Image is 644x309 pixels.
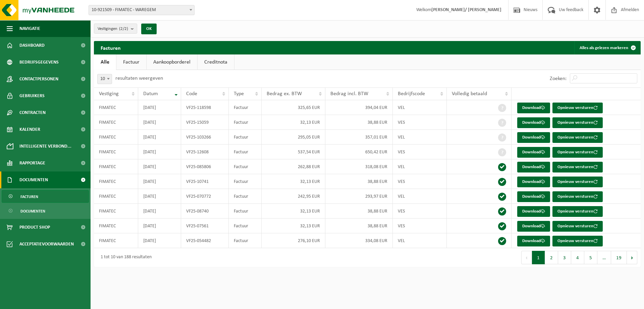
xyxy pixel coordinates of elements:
[552,117,603,128] button: Opnieuw versturen
[393,159,447,174] td: VEL
[138,100,181,115] td: [DATE]
[398,91,425,96] span: Bedrijfscode
[143,91,158,96] span: Datum
[330,91,368,96] span: Bedrag incl. BTW
[19,104,46,121] span: Contracten
[181,204,229,219] td: VF25-08740
[517,191,550,202] a: Download
[229,174,262,189] td: Factuur
[138,233,181,248] td: [DATE]
[571,251,584,264] button: 4
[558,251,571,264] button: 3
[181,130,229,145] td: VF25-103266
[94,130,138,145] td: FIMATEC
[181,174,229,189] td: VF25-10741
[431,7,501,12] strong: [PERSON_NAME]/ [PERSON_NAME]
[94,189,138,204] td: FIMATEC
[89,5,195,15] span: 10-921509 - FIMATEC - WAREGEM
[186,91,197,96] span: Code
[517,103,550,113] a: Download
[393,174,447,189] td: VES
[517,162,550,172] a: Download
[325,145,392,159] td: 650,42 EUR
[393,189,447,204] td: VEL
[393,204,447,219] td: VES
[552,206,603,217] button: Opnieuw versturen
[229,233,262,248] td: Factuur
[552,147,603,158] button: Opnieuw versturen
[97,74,112,84] span: 10
[517,236,550,246] a: Download
[229,145,262,159] td: Factuur
[138,189,181,204] td: [DATE]
[94,24,137,34] button: Vestigingen(2/2)
[115,76,163,81] label: resultaten weergeven
[138,159,181,174] td: [DATE]
[19,20,40,37] span: Navigatie
[517,177,550,187] a: Download
[19,71,58,87] span: Contactpersonen
[19,219,50,236] span: Product Shop
[325,174,392,189] td: 38,88 EUR
[262,100,325,115] td: 325,65 EUR
[181,115,229,130] td: VF25-15059
[20,190,38,203] span: Facturen
[181,189,229,204] td: VF25-070772
[262,174,325,189] td: 32,13 EUR
[138,204,181,219] td: [DATE]
[517,206,550,217] a: Download
[181,219,229,233] td: VF25-07561
[98,74,112,84] span: 10
[229,204,262,219] td: Factuur
[94,159,138,174] td: FIMATEC
[94,174,138,189] td: FIMATEC
[181,233,229,248] td: VF25-054482
[552,191,603,202] button: Opnieuw versturen
[597,251,611,264] span: …
[262,145,325,159] td: 537,54 EUR
[262,130,325,145] td: 295,05 EUR
[94,219,138,233] td: FIMATEC
[325,100,392,115] td: 394,04 EUR
[393,100,447,115] td: VEL
[552,132,603,143] button: Opnieuw versturen
[393,233,447,248] td: VEL
[198,54,234,70] a: Creditnota
[545,251,558,264] button: 2
[138,130,181,145] td: [DATE]
[19,54,59,71] span: Bedrijfsgegevens
[552,236,603,246] button: Opnieuw versturen
[262,189,325,204] td: 242,95 EUR
[262,204,325,219] td: 32,13 EUR
[267,91,302,96] span: Bedrag ex. BTW
[229,130,262,145] td: Factuur
[94,100,138,115] td: FIMATEC
[138,174,181,189] td: [DATE]
[116,54,146,70] a: Factuur
[229,159,262,174] td: Factuur
[229,100,262,115] td: Factuur
[19,121,40,138] span: Kalender
[19,171,48,188] span: Documenten
[19,37,45,54] span: Dashboard
[517,132,550,143] a: Download
[325,189,392,204] td: 293,97 EUR
[94,233,138,248] td: FIMATEC
[584,251,597,264] button: 5
[517,117,550,128] a: Download
[325,219,392,233] td: 38,88 EUR
[574,41,640,54] button: Alles als gelezen markeren
[393,115,447,130] td: VES
[517,221,550,232] a: Download
[325,233,392,248] td: 334,08 EUR
[94,54,116,70] a: Alle
[262,115,325,130] td: 32,13 EUR
[627,251,637,264] button: Next
[229,189,262,204] td: Factuur
[138,219,181,233] td: [DATE]
[325,115,392,130] td: 38,88 EUR
[521,251,532,264] button: Previous
[325,159,392,174] td: 318,08 EUR
[99,91,119,96] span: Vestiging
[97,252,152,264] div: 1 tot 10 van 188 resultaten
